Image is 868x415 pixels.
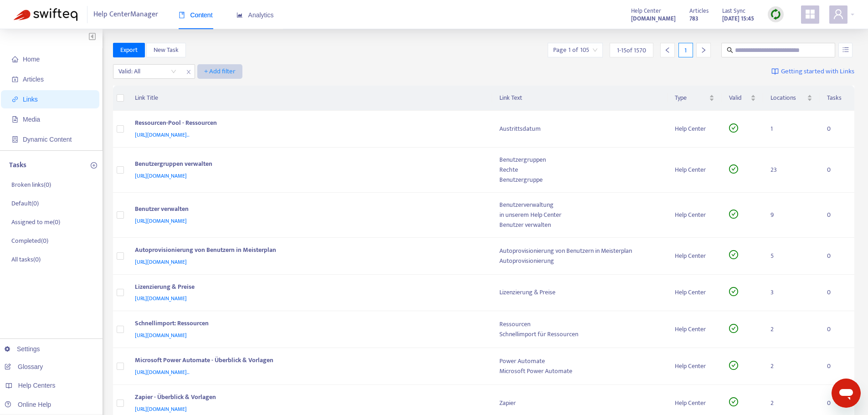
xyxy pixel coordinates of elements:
[23,136,72,143] span: Dynamic Content
[499,287,660,297] div: Lizenzierung & Preise
[820,348,854,385] td: 0
[499,366,660,376] div: Microsoft Power Automate
[805,9,816,20] span: appstore
[664,47,671,53] span: left
[771,68,779,75] img: image-link
[631,6,661,16] span: Help Center
[91,162,97,169] span: plus-circle
[763,193,820,238] td: 9
[729,250,738,259] span: check-circle
[781,67,854,77] span: Getting started with Links
[135,204,482,216] div: Benutzer verwalten
[729,361,738,370] span: check-circle
[499,256,660,266] div: Autoprovisionierung
[770,9,781,20] img: sync.dc5367851b00ba804db3.png
[675,124,714,134] div: Help Center
[842,46,849,53] span: unordered-list
[689,14,699,24] strong: 783
[197,64,242,79] button: + Add filter
[499,220,660,230] div: Benutzer verwalten
[5,345,40,353] a: Settings
[9,160,26,171] p: Tasks
[236,11,274,19] span: Analytics
[11,255,41,264] p: All tasks ( 0 )
[154,45,179,55] span: New Task
[113,43,145,57] button: Export
[820,111,854,148] td: 0
[135,368,190,377] span: [URL][DOMAIN_NAME]..
[183,67,195,77] span: close
[499,175,660,185] div: Benutzergruppe
[763,238,820,275] td: 5
[236,12,243,18] span: area-chart
[729,164,738,174] span: check-circle
[820,275,854,312] td: 0
[729,93,749,103] span: Valid
[499,329,660,339] div: Schnellimport für Ressourcen
[631,13,676,24] a: [DOMAIN_NAME]
[763,311,820,348] td: 2
[729,397,738,406] span: check-circle
[722,86,763,111] th: Valid
[689,6,709,16] span: Articles
[722,14,754,24] strong: [DATE] 15:45
[12,76,18,82] span: account-book
[675,165,714,175] div: Help Center
[11,180,51,190] p: Broken links ( 0 )
[11,217,60,227] p: Assigned to me ( 0 )
[722,6,745,16] span: Last Sync
[832,379,861,408] iframe: Button to launch messaging window
[678,43,693,57] div: 1
[135,159,482,171] div: Benutzergruppen verwalten
[18,382,56,389] span: Help Centers
[820,86,854,111] th: Tasks
[135,392,482,404] div: Zapier - Überblick & Vorlagen
[12,56,18,62] span: home
[23,56,40,63] span: Home
[146,43,186,57] button: New Task
[763,86,820,111] th: Locations
[499,155,660,165] div: Benutzergruppen
[14,8,77,21] img: Swifteq
[135,405,187,414] span: [URL][DOMAIN_NAME]
[135,245,482,257] div: Autoprovisionierung von Benutzern in Meisterplan
[820,311,854,348] td: 0
[770,93,805,103] span: Locations
[179,11,213,19] span: Content
[675,210,714,220] div: Help Center
[675,398,714,408] div: Help Center
[771,64,854,79] a: Getting started with Links
[763,111,820,148] td: 1
[135,130,190,139] span: [URL][DOMAIN_NAME]..
[135,294,187,303] span: [URL][DOMAIN_NAME]
[135,355,482,367] div: Microsoft Power Automate - Überblick & Vorlagen
[631,14,676,24] strong: [DOMAIN_NAME]
[763,148,820,193] td: 23
[763,348,820,385] td: 2
[135,257,187,266] span: [URL][DOMAIN_NAME]
[727,47,733,53] span: search
[128,86,492,111] th: Link Title
[499,356,660,366] div: Power Automate
[11,236,48,246] p: Completed ( 0 )
[729,287,738,296] span: check-circle
[820,148,854,193] td: 0
[135,331,187,340] span: [URL][DOMAIN_NAME]
[499,200,660,210] div: Benutzerverwaltung
[820,193,854,238] td: 0
[833,9,844,20] span: user
[675,361,714,371] div: Help Center
[120,45,138,55] span: Export
[668,86,722,111] th: Type
[12,96,18,102] span: link
[675,93,707,103] span: Type
[12,136,18,143] span: container
[23,96,38,103] span: Links
[499,165,660,175] div: Rechte
[12,116,18,123] span: file-image
[729,123,738,133] span: check-circle
[179,12,185,18] span: book
[135,216,187,225] span: [URL][DOMAIN_NAME]
[820,238,854,275] td: 0
[499,398,660,408] div: Zapier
